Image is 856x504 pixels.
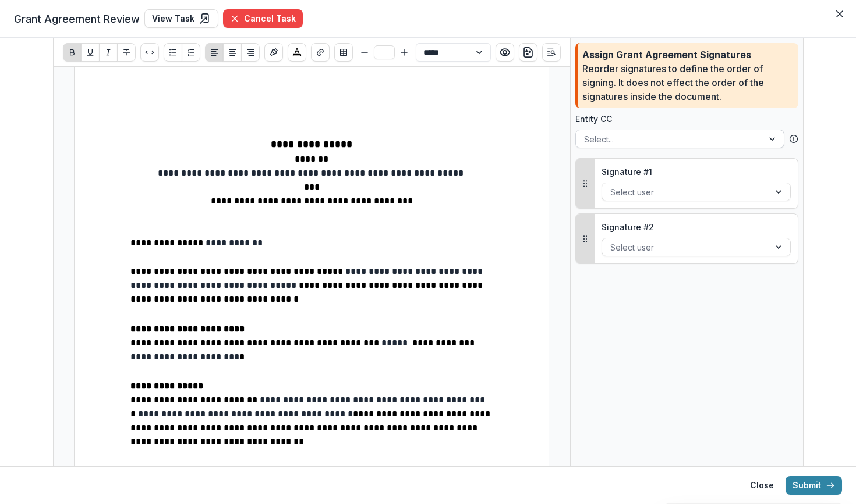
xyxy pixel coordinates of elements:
[519,43,537,62] button: download-word
[542,43,561,62] button: Open Editor Sidebar
[140,43,159,62] button: Code
[14,11,140,27] span: Grant Agreement Review
[830,5,849,23] button: Close
[358,45,372,59] button: Smaller
[63,43,82,62] button: Bold
[786,476,842,495] button: Submit
[582,48,789,62] div: Assign Grant Agreement Signatures
[334,43,353,62] button: Insert Table
[575,113,791,125] label: Entity CC
[223,9,303,28] button: Cancel Task
[164,43,182,62] button: Bullet List
[288,43,306,62] button: Choose font color
[582,63,764,102] div: Reorder signatures to define the order of signing. It does not effect the order of the signatures...
[576,159,595,208] button: Drag to reorder
[496,43,514,62] button: Preview preview-doc.pdf
[311,43,330,62] button: Create link
[182,43,200,62] button: Ordered List
[602,221,654,233] p: Signature # 2
[144,9,218,28] a: View Task
[743,476,781,495] button: Close
[205,43,224,62] button: Align Left
[241,43,260,62] button: Align Right
[264,43,283,62] button: Insert Signature
[602,166,652,178] p: Signature # 1
[81,43,100,62] button: Underline
[576,214,595,263] button: Drag to reorder
[99,43,118,62] button: Italicize
[117,43,136,62] button: Strike
[223,43,242,62] button: Align Center
[397,45,411,59] button: Bigger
